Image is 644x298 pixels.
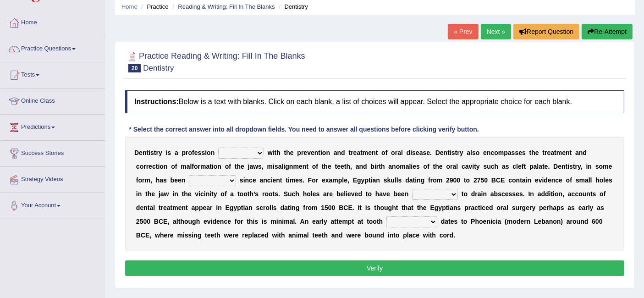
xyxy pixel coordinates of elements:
b: e [290,149,294,156]
b: t [322,163,324,170]
b: e [341,163,344,170]
b: c [512,163,516,170]
b: e [558,163,561,170]
b: t [280,177,282,184]
b: a [575,149,579,156]
b: c [267,177,271,184]
b: e [535,149,539,156]
b: t [275,149,277,156]
b: m [363,149,368,156]
b: f [385,149,388,156]
button: Re-Attempt [582,24,633,39]
b: a [160,177,163,184]
b: n [276,177,280,184]
b: t [447,149,450,156]
b: a [373,177,376,184]
b: t [306,163,308,170]
b: i [273,163,275,170]
b: . [303,177,304,184]
b: n [376,177,380,184]
b: m [290,177,295,184]
b: D [435,149,440,156]
b: o [214,163,218,170]
b: t [554,149,556,156]
b: v [307,149,311,156]
b: e [518,163,522,170]
b: o [225,163,229,170]
b: e [353,149,357,156]
b: , [262,163,264,170]
b: i [567,163,569,170]
b: n [359,163,363,170]
b: t [529,149,532,156]
b: h [435,163,439,170]
b: n [314,149,319,156]
b: l [282,163,284,170]
b: r [545,149,547,156]
b: a [467,149,470,156]
b: i [410,149,412,156]
b: n [588,163,592,170]
b: w [253,163,258,170]
b: e [194,149,198,156]
b: o [381,149,385,156]
b: t [524,163,526,170]
b: Instructions: [134,98,179,105]
b: f [522,163,524,170]
b: p [182,149,186,156]
b: i [283,163,285,170]
b: h [286,149,290,156]
b: s [258,163,262,170]
b: s [384,177,387,184]
b: t [209,163,212,170]
b: e [562,149,566,156]
b: s [423,149,427,156]
b: o [446,163,451,170]
b: m [556,149,562,156]
b: s [163,177,167,184]
a: Predictions [0,115,105,138]
b: n [263,177,267,184]
b: o [396,163,400,170]
b: t [542,163,545,170]
b: s [167,149,171,156]
b: n [337,149,341,156]
b: e [295,177,299,184]
a: « Prev [448,24,478,39]
b: a [465,163,469,170]
b: n [211,149,215,156]
b: o [312,163,316,170]
b: f [229,163,231,170]
b: r [198,163,200,170]
b: p [365,177,369,184]
b: i [374,163,376,170]
b: r [142,177,144,184]
b: t [379,163,381,170]
b: a [206,163,210,170]
b: e [299,163,303,170]
b: c [152,163,156,170]
b: n [245,177,249,184]
b: t [349,149,351,156]
b: i [212,163,214,170]
b: e [440,149,444,156]
b: m [293,163,299,170]
b: m [267,163,273,170]
b: f [192,149,194,156]
a: Tests [0,62,105,85]
a: Strategy Videos [0,167,105,190]
b: s [416,163,420,170]
b: e [253,177,256,184]
b: D [553,163,558,170]
b: d [341,149,345,156]
b: . [548,163,550,170]
b: e [149,163,152,170]
b: E [353,177,357,184]
b: l [516,163,518,170]
b: e [416,149,419,156]
b: e [337,163,341,170]
b: c [136,163,140,170]
b: a [397,149,401,156]
b: t [455,149,457,156]
b: t [543,149,545,156]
